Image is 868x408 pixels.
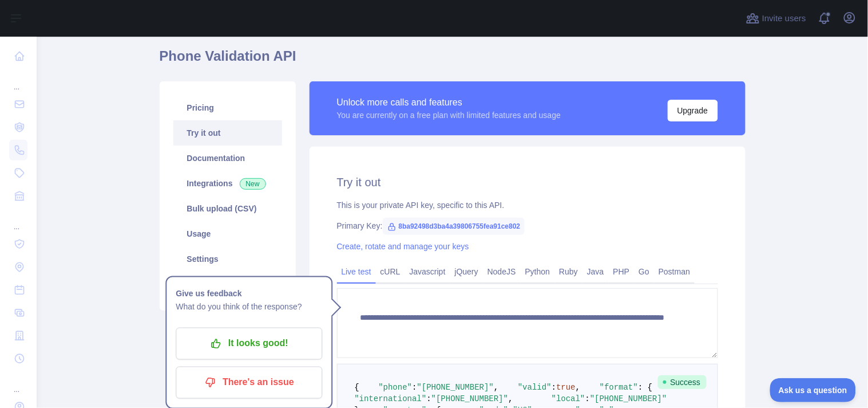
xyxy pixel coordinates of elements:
span: "[PHONE_NUMBER]" [431,394,508,403]
div: ... [9,209,27,232]
a: Support [173,272,282,297]
span: : [585,394,590,403]
a: Go [634,262,654,281]
a: Python [521,262,555,281]
span: , [494,383,498,392]
p: There's an issue [184,373,314,393]
span: true [556,383,576,392]
a: Try it out [173,120,282,146]
div: Primary Key: [337,220,718,232]
span: "phone" [379,383,413,392]
a: Pricing [173,95,282,120]
a: Integrations New [173,171,282,196]
span: "local" [552,394,585,403]
a: Bulk upload (CSV) [173,196,282,221]
button: Upgrade [668,100,718,121]
span: , [508,394,513,403]
a: Create, rotate and manage your keys [337,242,469,251]
a: Live test [337,262,376,281]
h1: Give us feedback [176,287,322,300]
span: , [576,383,580,392]
button: Invite users [744,9,808,28]
span: : [412,383,417,392]
p: It looks good! [184,334,314,354]
a: NodeJS [483,262,521,281]
div: This is your private API key, specific to this API. [337,199,718,211]
a: Postman [654,262,695,281]
button: There's an issue [176,367,322,399]
a: Java [582,262,609,281]
span: Invite users [762,12,806,25]
span: 8ba92498d3ba4a39806755fea91ce802 [383,218,525,235]
a: Ruby [554,262,582,281]
button: It looks good! [176,328,322,360]
span: "[PHONE_NUMBER]" [590,394,667,403]
div: ... [9,371,27,394]
span: : { [638,383,652,392]
a: jQuery [450,262,483,281]
span: "format" [600,383,638,392]
iframe: Toggle Customer Support [770,378,857,402]
span: New [240,178,266,190]
a: Settings [173,246,282,272]
a: Javascript [405,262,450,281]
span: "international" [355,394,427,403]
h1: Phone Validation API [160,47,746,74]
span: : [427,394,431,403]
span: { [355,383,359,392]
div: Unlock more calls and features [337,96,561,109]
span: "valid" [518,383,552,392]
h2: Try it out [337,174,718,190]
span: : [552,383,556,392]
span: "[PHONE_NUMBER]" [417,383,494,392]
p: What do you think of the response? [176,300,322,314]
a: PHP [609,262,635,281]
a: Usage [173,221,282,246]
a: cURL [376,262,405,281]
span: Success [658,375,707,389]
div: ... [9,69,27,92]
div: You are currently on a free plan with limited features and usage [337,109,561,121]
a: Documentation [173,146,282,171]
